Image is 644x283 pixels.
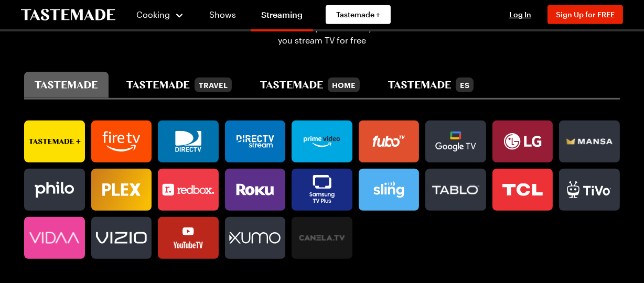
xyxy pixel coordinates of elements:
button: Sign Up for FREE [548,5,623,24]
a: Tastemade + [326,5,391,24]
span: Sign Up for FREE [556,10,615,19]
button: tastemade home [250,72,370,98]
div: Travel [195,78,232,92]
button: tastemade en español [378,72,484,98]
span: Cooking [137,9,170,19]
div: ES [456,78,474,92]
a: To Tastemade Home Page [21,9,115,21]
span: Tastemade + [336,9,380,20]
span: Log In [509,10,531,19]
button: Cooking [136,2,184,27]
button: Log In [499,9,541,20]
a: Streaming [251,2,313,31]
span: Tastemade is easy to watch anywhere you stream TV for free [246,21,398,47]
button: tastemade [24,72,109,98]
div: Home [328,78,360,92]
button: tastemade travel [116,72,242,98]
